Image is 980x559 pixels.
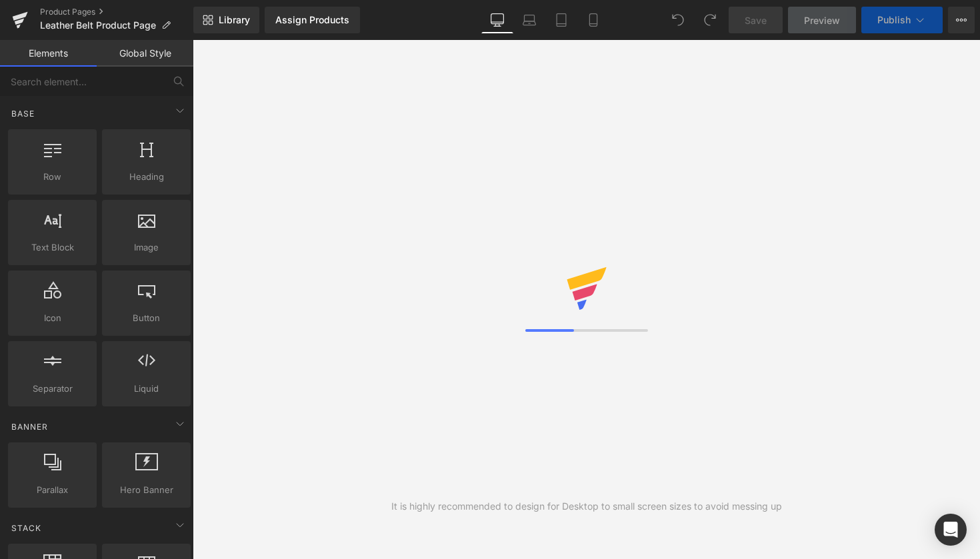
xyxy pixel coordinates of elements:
a: Desktop [481,7,513,33]
a: Global Style [97,40,193,67]
a: Preview [788,7,856,33]
button: Publish [861,7,943,33]
span: Hero Banner [106,483,187,497]
button: More [948,7,975,33]
button: Undo [665,7,691,33]
span: Save [745,13,767,27]
span: Base [10,107,36,120]
span: Preview [804,13,840,27]
span: Liquid [106,382,187,396]
a: Mobile [577,7,609,33]
span: Parallax [12,483,93,497]
span: Image [106,241,187,255]
a: Laptop [513,7,545,33]
div: Assign Products [275,15,349,25]
span: Stack [10,522,43,534]
span: Text Block [12,241,93,255]
span: Icon [12,311,93,325]
span: Leather Belt Product Page [40,20,156,31]
button: Redo [697,7,723,33]
span: Publish [877,15,911,25]
a: New Library [193,7,259,33]
span: Library [219,14,250,26]
span: Banner [10,420,49,433]
span: Button [106,311,187,325]
a: Tablet [545,7,577,33]
div: Open Intercom Messenger [935,514,967,546]
div: It is highly recommended to design for Desktop to small screen sizes to avoid messing up [391,499,782,514]
span: Heading [106,170,187,184]
span: Row [12,170,93,184]
a: Product Pages [40,7,193,17]
span: Separator [12,382,93,396]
